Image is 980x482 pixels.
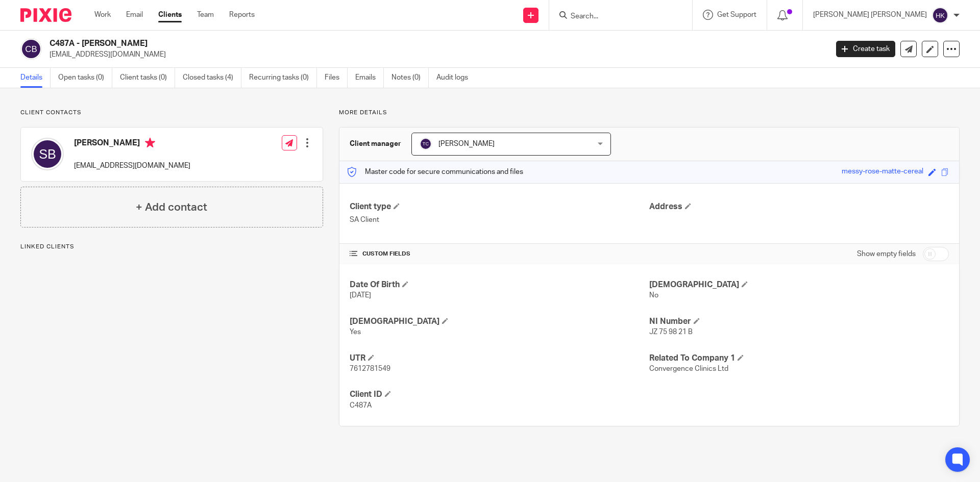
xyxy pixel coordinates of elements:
a: Email [126,10,143,20]
a: Clients [158,10,182,20]
p: Linked clients [20,243,323,251]
span: JZ 75 98 21 B [649,328,693,336]
a: Client tasks (0) [120,68,175,88]
a: Audit logs [436,68,476,88]
span: [DATE] [350,292,371,299]
img: svg%3E [932,7,948,23]
p: SA Client [350,215,649,225]
img: svg%3E [20,38,42,60]
a: Open tasks (0) [58,68,112,88]
span: C487A [350,402,372,409]
img: svg%3E [420,138,432,150]
p: Client contacts [20,109,323,117]
a: Notes (0) [391,68,429,88]
h4: + Add contact [136,199,207,215]
span: Yes [350,328,361,336]
img: Pixie [20,8,71,22]
span: Convergence Clinics Ltd [649,365,728,372]
span: No [649,292,658,299]
input: Search [570,12,661,21]
span: 7612781549 [350,365,390,372]
a: Reports [229,10,255,20]
a: Team [197,10,214,20]
a: Recurring tasks (0) [249,68,317,88]
i: Primary [145,138,155,148]
p: Master code for secure communications and files [347,167,523,177]
a: Work [94,10,111,20]
label: Show empty fields [857,249,916,259]
h4: [PERSON_NAME] [74,138,190,150]
h4: [DEMOGRAPHIC_DATA] [350,316,649,327]
a: Emails [355,68,384,88]
h4: [DEMOGRAPHIC_DATA] [649,280,949,290]
img: svg%3E [31,138,64,170]
h4: NI Number [649,316,949,327]
h4: Date Of Birth [350,280,649,290]
p: More details [339,109,960,117]
h4: CUSTOM FIELDS [350,250,649,258]
h2: C487A - [PERSON_NAME] [50,38,667,49]
h4: UTR [350,353,649,364]
div: messy-rose-matte-cereal [842,166,923,178]
h3: Client manager [350,139,401,149]
h4: Client type [350,201,649,212]
a: Create task [836,41,895,57]
p: [PERSON_NAME] [PERSON_NAME] [813,10,927,20]
span: [PERSON_NAME] [438,140,495,147]
a: Details [20,68,51,88]
p: [EMAIL_ADDRESS][DOMAIN_NAME] [74,161,190,171]
a: Closed tasks (4) [183,68,241,88]
h4: Related To Company 1 [649,353,949,364]
span: Get Support [717,11,756,18]
h4: Client ID [350,389,649,400]
p: [EMAIL_ADDRESS][DOMAIN_NAME] [50,49,821,60]
a: Files [325,68,348,88]
h4: Address [649,201,949,212]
